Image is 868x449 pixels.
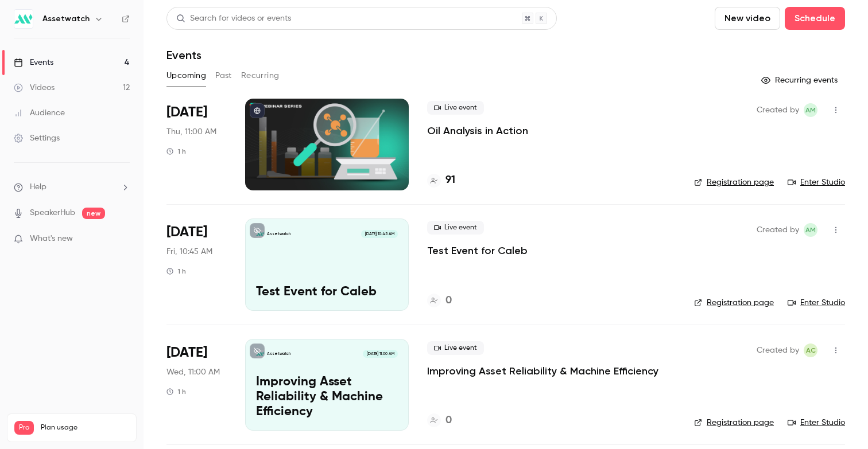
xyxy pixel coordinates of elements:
p: Assetwatch [267,351,290,357]
div: 1 h [166,147,186,156]
button: Upcoming [166,67,206,85]
button: Past [215,67,232,85]
a: 0 [427,293,452,309]
span: Thu, 11:00 AM [166,126,216,138]
div: Search for videos or events [176,13,291,25]
h4: 91 [445,173,455,188]
span: AM [805,103,816,117]
div: Settings [14,132,60,144]
span: [DATE] [166,103,207,122]
a: SpeakerHub [30,207,75,219]
a: Enter Studio [788,417,845,428]
span: Created by [757,103,799,117]
span: Live event [427,221,484,235]
span: Help [30,181,46,193]
span: [DATE] 10:45 AM [361,230,397,238]
span: AC [806,343,816,357]
span: Adam Creamer [804,343,817,357]
span: Auburn Meadows [804,223,817,237]
div: Oct 15 Wed, 2:00 PM (America/New York) [166,339,227,431]
div: Sep 25 Thu, 2:00 PM (America/New York) [166,99,227,190]
div: Oct 3 Fri, 1:45 PM (America/New York) [166,218,227,310]
button: New video [715,7,780,30]
span: Fri, 10:45 AM [166,246,212,257]
span: Created by [757,223,799,237]
p: Assetwatch [267,231,290,237]
a: Oil Analysis in Action [427,124,528,138]
a: Enter Studio [788,297,845,309]
div: Events [14,57,53,68]
a: Registration page [694,297,774,309]
p: Test Event for Caleb [256,285,398,300]
h1: Events [166,48,201,62]
span: Pro [14,421,34,435]
span: Live event [427,101,484,115]
div: Videos [14,82,55,93]
div: Audience [14,107,65,119]
p: Improving Asset Reliability & Machine Efficiency [256,375,398,419]
span: new [82,208,105,219]
span: AM [805,223,816,237]
button: Recurring [241,67,280,85]
span: Auburn Meadows [804,103,817,117]
a: Test Event for CalebAssetwatch[DATE] 10:45 AMTest Event for Caleb [245,218,409,310]
a: 91 [427,173,455,188]
button: Schedule [785,7,845,30]
span: [DATE] [166,223,207,241]
span: Wed, 11:00 AM [166,366,220,378]
span: Created by [757,343,799,357]
a: Improving Asset Reliability & Machine EfficiencyAssetwatch[DATE] 11:00 AMImproving Asset Reliabil... [245,339,409,431]
a: Registration page [694,177,774,188]
iframe: Noticeable Trigger [116,234,130,244]
a: Registration page [694,417,774,428]
a: Enter Studio [788,177,845,188]
a: Test Event for Caleb [427,244,528,257]
img: Assetwatch [14,10,33,28]
h4: 0 [445,293,452,309]
button: Recurring events [756,71,845,89]
span: What's new [30,233,73,245]
li: help-dropdown-opener [14,181,130,193]
span: [DATE] [166,343,207,362]
span: Live event [427,341,484,355]
a: 0 [427,413,452,428]
div: 1 h [166,387,186,396]
a: Improving Asset Reliability & Machine Efficiency [427,364,658,378]
h6: Assetwatch [42,13,90,25]
span: [DATE] 11:00 AM [363,350,397,358]
span: Plan usage [41,423,129,432]
div: 1 h [166,267,186,276]
h4: 0 [445,413,452,428]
